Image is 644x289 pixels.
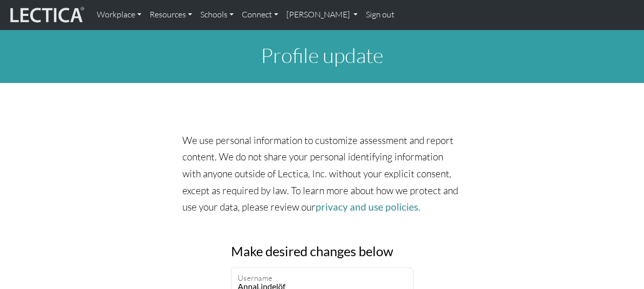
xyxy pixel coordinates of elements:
a: [PERSON_NAME] [282,4,362,26]
p: We use personal information to customize assessment and report content. We do not share your pers... [182,132,462,216]
h3: Make desired changes below [231,243,413,259]
a: Schools [196,4,238,26]
a: Resources [146,4,196,26]
a: Connect [238,4,282,26]
a: Workplace [93,4,146,26]
a: privacy and use policies. [316,201,420,213]
img: lecticalive [8,5,85,25]
a: Sign out [362,4,399,26]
